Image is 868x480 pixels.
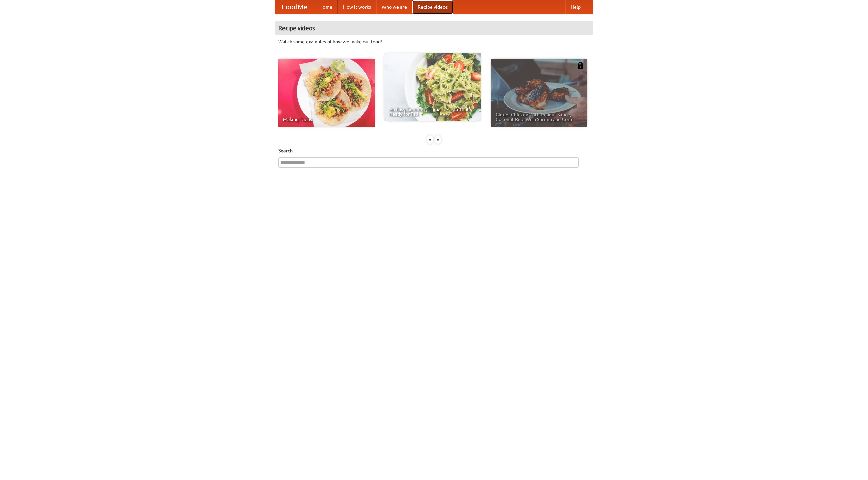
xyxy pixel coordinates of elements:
span: An Easy, Summery Tomato Pasta That's Ready for Fall [389,107,476,116]
a: Who we are [376,0,412,14]
a: How it works [338,0,376,14]
a: Making Tacos [278,59,375,127]
p: Watch some examples of how we make our food! [278,38,590,45]
a: Help [565,0,586,14]
img: 483408.png [577,62,584,69]
a: An Easy, Summery Tomato Pasta That's Ready for Fall [384,53,481,121]
div: « [427,135,433,144]
a: Recipe videos [412,0,453,14]
a: Home [314,0,338,14]
a: FoodMe [275,0,314,14]
div: » [435,135,441,144]
h4: Recipe videos [275,21,593,35]
h5: Search [278,147,590,154]
span: Making Tacos [283,117,370,122]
